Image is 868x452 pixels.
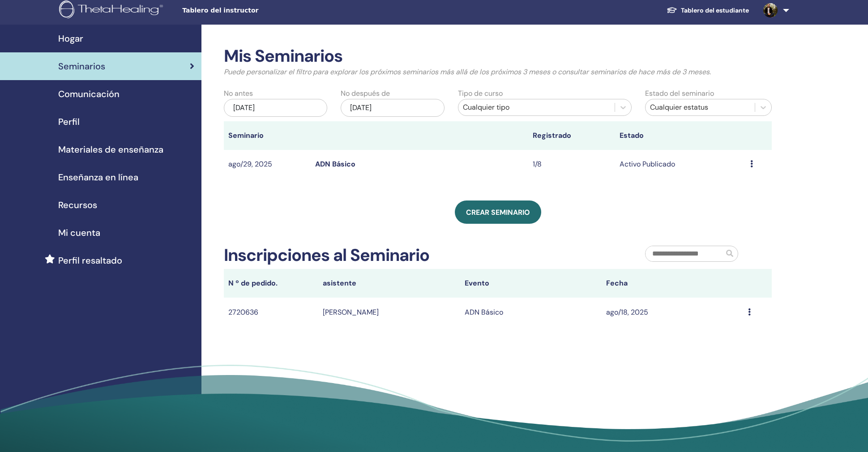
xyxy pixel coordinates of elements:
[602,298,744,327] td: ago/18, 2025
[460,269,602,298] th: Evento
[315,159,355,169] a: ADN Básico
[458,88,503,99] label: Tipo de curso
[58,198,97,212] span: Recursos
[659,2,756,19] a: Tablero del estudiante
[615,121,745,150] th: Estado
[318,298,460,327] td: [PERSON_NAME]
[650,102,751,113] div: Cualquier estatus
[224,46,772,67] h2: Mis Seminarios
[224,245,429,266] h2: Inscripciones al Seminario
[58,115,80,128] span: Perfil
[455,200,541,224] a: Crear seminario
[58,226,100,239] span: Mi cuenta
[58,143,163,156] span: Materiales de enseñanza
[528,121,615,150] th: Registrado
[528,150,615,179] td: 1/8
[341,88,390,99] label: No después de
[59,0,166,21] img: logo.png
[460,298,602,327] td: ADN Básico
[341,99,444,117] div: [DATE]
[58,60,105,73] span: Seminarios
[224,298,318,327] td: 2720636
[182,6,316,15] span: Tablero del instructor
[224,121,311,150] th: Seminario
[463,102,610,113] div: Cualquier tipo
[58,171,138,184] span: Enseñanza en línea
[645,88,714,99] label: Estado del seminario
[615,150,745,179] td: Activo Publicado
[602,269,744,298] th: Fecha
[224,99,327,117] div: [DATE]
[58,87,120,101] span: Comunicación
[224,67,772,77] p: Puede personalizar el filtro para explorar los próximos seminarios más allá de los próximos 3 mes...
[667,6,677,14] img: graduation-cap-white.svg
[318,269,460,298] th: asistente
[466,208,530,217] span: Crear seminario
[58,254,122,267] span: Perfil resaltado
[58,32,83,45] span: Hogar
[224,150,311,179] td: ago/29, 2025
[763,3,778,17] img: default.jpg
[224,269,318,298] th: N º de pedido.
[224,88,253,99] label: No antes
